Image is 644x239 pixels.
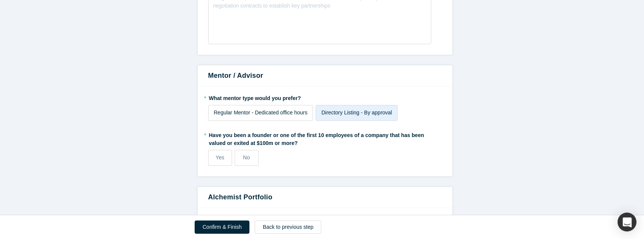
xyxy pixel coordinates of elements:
button: Confirm & Finish [195,220,249,234]
span: Regular Mentor - Dedicated office hours [214,109,308,116]
h3: Alchemist Portfolio [208,192,442,202]
span: Directory Listing - By approval [321,109,392,116]
h3: Mentor / Advisor [208,71,442,81]
p: Here you can add Alchemist Companies you have invested in. [208,213,442,221]
label: Have you been a founder or one of the first 10 employees of a company that has been valued or exi... [208,129,442,147]
span: No [243,154,250,160]
label: What mentor type would you prefer? [208,92,442,102]
span: Yes [216,154,224,160]
button: Back to previous step [255,220,321,234]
